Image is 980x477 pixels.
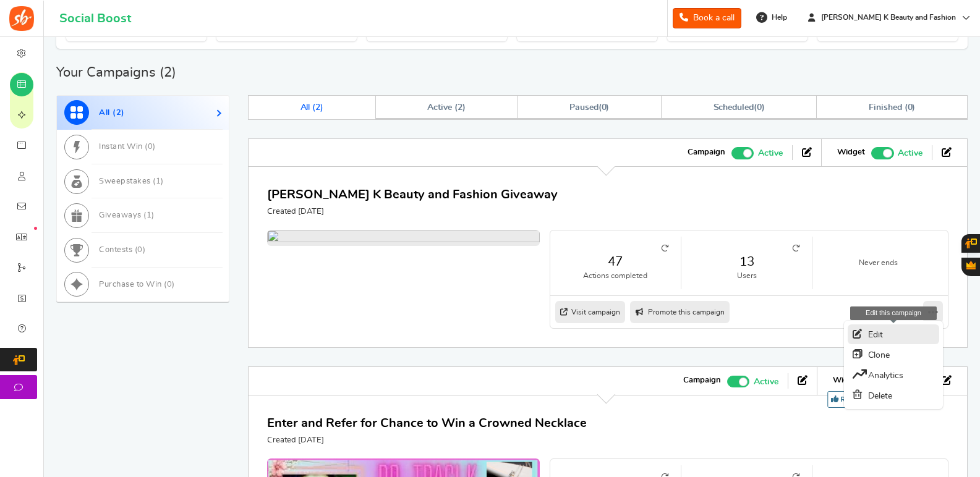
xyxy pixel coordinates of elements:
[116,109,122,117] span: 2
[848,385,939,405] a: Delete
[833,375,861,386] strong: Widget
[714,103,754,112] span: Scheduled
[908,103,913,112] span: 0
[300,103,324,112] span: All ( )
[683,375,721,386] strong: Campaign
[961,258,980,276] button: Gratisfaction
[714,103,765,112] span: ( )
[147,211,152,219] span: 1
[99,246,145,254] span: Contests ( )
[164,65,172,79] span: 2
[59,12,131,25] h1: Social Boost
[148,143,153,151] span: 0
[99,143,156,151] span: Instant Win ( )
[758,146,783,160] span: Active
[769,12,787,23] span: Help
[694,271,799,281] small: Users
[966,261,976,269] span: Gratisfaction
[267,435,587,446] p: Created [DATE]
[167,281,173,289] span: 0
[848,365,939,385] a: Analytics
[267,206,558,217] p: Created [DATE]
[427,103,466,112] span: Active ( )
[569,103,610,112] span: ( )
[825,258,931,268] small: Never ends
[267,188,558,201] a: [PERSON_NAME] K Beauty and Fashion Giveaway
[602,103,607,112] span: 0
[458,103,462,112] span: 2
[267,417,587,429] a: Enter and Refer for Chance to Win a Crowned Necklace
[898,146,922,160] span: Active
[673,8,741,28] a: Book a call
[824,373,932,388] li: Widget activated
[9,6,34,31] img: Social Boost
[315,103,320,112] span: 2
[869,103,915,112] span: Finished ( )
[99,281,175,289] span: Purchase to Win ( )
[754,375,778,389] span: Active
[563,271,668,281] small: Actions completed
[828,145,932,160] li: Widget activated
[156,177,161,185] span: 1
[99,177,164,185] span: Sweepstakes ( )
[555,301,625,323] a: Visit campaign
[816,12,961,23] span: [PERSON_NAME] K Beauty and Fashion
[751,7,793,27] a: Help
[569,103,599,112] span: Paused
[630,301,730,323] a: Promote this campaign
[563,253,668,271] a: 47
[688,147,725,158] strong: Campaign
[848,324,939,344] a: Edit
[757,103,762,112] span: 0
[34,227,37,230] em: New
[837,147,865,158] strong: Widget
[99,211,155,219] span: Giveaways ( )
[137,246,143,254] span: 0
[848,344,939,365] a: Clone
[56,66,176,78] h2: Your Campaigns ( )
[694,253,799,271] a: 13
[99,109,125,117] span: All ( )
[850,306,937,319] div: Edit this campaign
